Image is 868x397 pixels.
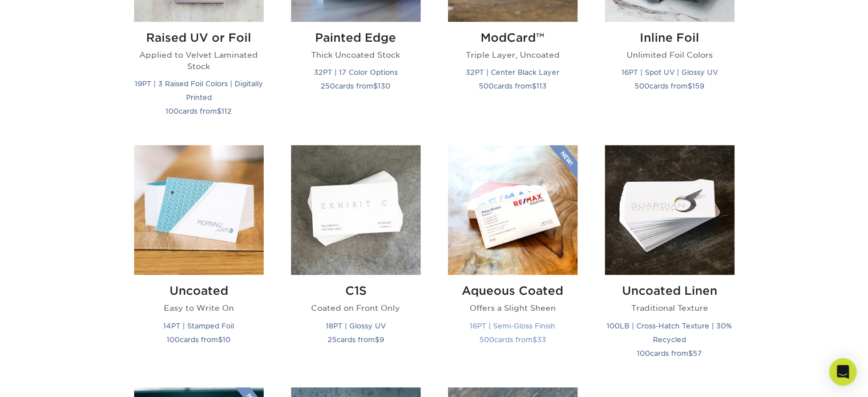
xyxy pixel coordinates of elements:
[167,335,231,344] small: cards from
[218,335,223,344] span: $
[134,302,264,314] p: Easy to Write On
[635,82,704,90] small: cards from
[165,107,179,115] span: 100
[536,82,547,90] span: 113
[135,79,263,102] small: 19PT | 3 Raised Foil Colors | Digitally Printed
[605,302,734,314] p: Traditional Texture
[134,49,264,73] p: Applied to Velvet Laminated Stock
[621,68,718,77] small: 16PT | Spot UV | Glossy UV
[532,82,536,90] span: $
[549,145,578,179] img: New Product
[448,49,578,61] p: Triple Layer, Uncoated
[448,302,578,314] p: Offers a Slight Sheen
[328,335,337,344] span: 25
[537,335,546,344] span: 33
[605,284,734,298] h2: Uncoated Linen
[291,145,421,373] a: C1S Business Cards C1S Coated on Front Only 18PT | Glossy UV 25cards from$9
[221,107,232,115] span: 112
[479,335,494,344] span: 500
[134,145,264,275] img: Uncoated Business Cards
[448,31,578,45] h2: ModCard™
[321,82,335,90] span: 250
[479,335,546,344] small: cards from
[448,145,578,275] img: Aqueous Coated Business Cards
[607,322,732,344] small: 100LB | Cross-Hatch Texture | 30% Recycled
[479,82,547,90] small: cards from
[291,284,421,298] h2: C1S
[314,68,398,77] small: 32PT | 17 Color Options
[223,335,231,344] span: 10
[466,68,559,77] small: 32PT | Center Black Layer
[326,322,386,330] small: 18PT | Glossy UV
[448,145,578,373] a: Aqueous Coated Business Cards Aqueous Coated Offers a Slight Sheen 16PT | Semi-Gloss Finish 500ca...
[605,145,734,373] a: Uncoated Linen Business Cards Uncoated Linen Traditional Texture 100LB | Cross-Hatch Texture | 30...
[328,335,384,344] small: cards from
[3,362,97,393] iframe: Google Customer Reviews
[321,82,390,90] small: cards from
[635,82,649,90] span: 500
[378,82,390,90] span: 130
[163,322,234,330] small: 14PT | Stamped Foil
[688,349,693,358] span: $
[605,49,734,61] p: Unlimited Foil Colors
[167,335,180,344] span: 100
[829,358,857,386] div: Open Intercom Messenger
[692,82,704,90] span: 159
[134,31,264,45] h2: Raised UV or Foil
[134,284,264,298] h2: Uncoated
[375,335,380,344] span: $
[291,49,421,61] p: Thick Uncoated Stock
[637,349,702,358] small: cards from
[373,82,378,90] span: $
[291,145,421,275] img: C1S Business Cards
[165,107,232,115] small: cards from
[605,145,734,275] img: Uncoated Linen Business Cards
[688,82,692,90] span: $
[448,284,578,298] h2: Aqueous Coated
[291,302,421,314] p: Coated on Front Only
[470,322,555,330] small: 16PT | Semi-Gloss Finish
[380,335,384,344] span: 9
[134,145,264,373] a: Uncoated Business Cards Uncoated Easy to Write On 14PT | Stamped Foil 100cards from$10
[693,349,702,358] span: 57
[479,82,494,90] span: 500
[637,349,650,358] span: 100
[605,31,734,45] h2: Inline Foil
[291,31,421,45] h2: Painted Edge
[532,335,537,344] span: $
[217,107,221,115] span: $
